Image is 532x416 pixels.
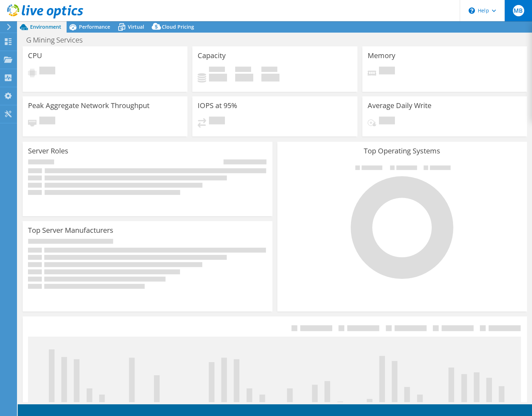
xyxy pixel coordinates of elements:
[28,102,149,109] h3: Peak Aggregate Network Throughput
[30,23,61,30] span: Environment
[261,74,279,81] h4: 0 GiB
[513,5,524,16] span: MB
[379,67,395,76] span: Pending
[28,147,68,155] h3: Server Roles
[235,67,251,74] span: Free
[39,117,55,126] span: Pending
[379,117,395,126] span: Pending
[23,36,94,44] h1: G Mining Services
[128,23,144,30] span: Virtual
[283,147,522,155] h3: Top Operating Systems
[162,23,194,30] span: Cloud Pricing
[28,226,113,234] h3: Top Server Manufacturers
[209,67,225,74] span: Used
[368,102,431,109] h3: Average Daily Write
[39,67,55,76] span: Pending
[261,67,277,74] span: Total
[79,23,110,30] span: Performance
[28,52,42,60] h3: CPU
[235,74,253,81] h4: 0 GiB
[368,52,395,60] h3: Memory
[198,102,237,109] h3: IOPS at 95%
[209,117,225,126] span: Pending
[198,52,226,60] h3: Capacity
[469,7,475,14] svg: \n
[209,74,227,81] h4: 0 GiB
